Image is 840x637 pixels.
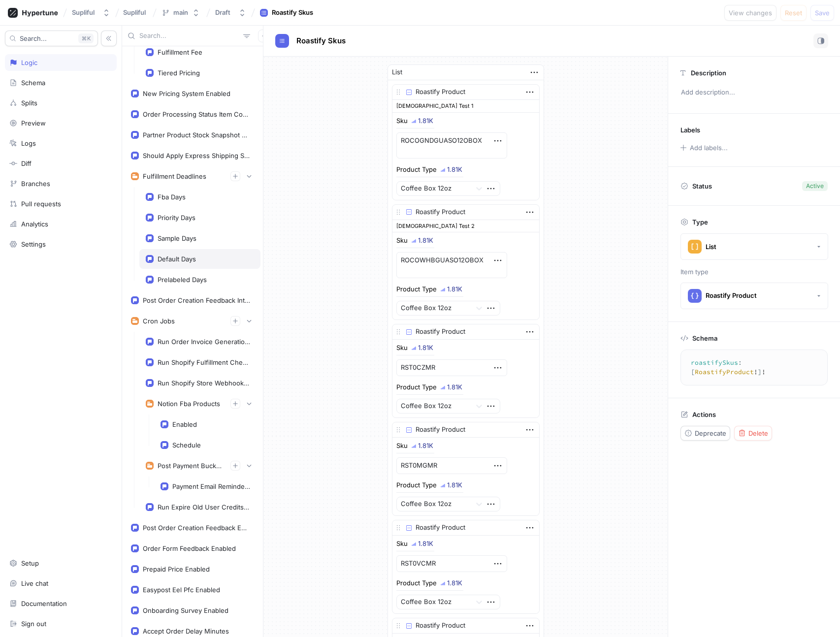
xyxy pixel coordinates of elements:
div: Product Type [396,580,437,586]
div: Roastify Product [416,523,465,533]
button: Delete [734,426,772,441]
div: Fulfillment Deadlines [143,172,206,180]
div: Logic [21,59,37,66]
p: Labels [680,126,700,134]
div: Order Form Feedback Enabled [143,544,236,552]
button: Search...K [5,31,98,46]
a: Documentation [5,595,117,612]
div: Sign out [21,620,46,628]
div: Sku [396,237,408,244]
div: Pull requests [21,200,61,208]
div: 1.81K [447,384,462,390]
div: Product Type [396,384,437,390]
div: Supliful [72,8,95,17]
div: Live chat [21,579,48,587]
div: Roastify Skus [272,8,313,18]
p: Schema [692,334,717,342]
div: Roastify Product [416,621,465,631]
span: Search... [20,35,47,41]
div: 1.81K [418,118,433,124]
div: 1.81K [418,541,433,547]
div: 1.81K [418,237,433,244]
span: Reset [785,10,802,16]
div: [DEMOGRAPHIC_DATA] Test 1 [392,100,539,113]
div: Onboarding Survey Enabled [143,606,228,614]
p: Add description... [677,84,832,101]
p: Item type [680,267,828,277]
button: Supliful [68,4,114,21]
div: 1.81K [418,443,433,449]
div: 1.81K [447,580,462,586]
div: Prepaid Price Enabled [143,565,210,573]
div: List [706,243,716,251]
div: Splits [21,99,37,107]
button: View changes [724,5,776,21]
div: Add labels... [690,145,728,151]
div: Schedule [172,441,201,449]
button: Draft [211,4,250,21]
div: Logs [21,139,36,147]
div: Roastify Product [416,327,465,337]
div: Tiered Pricing [158,69,200,77]
div: Active [806,182,824,191]
div: K [78,33,94,43]
button: Add labels... [677,141,730,154]
div: Post Payment Buckets [158,462,223,470]
button: List [680,233,828,260]
textarea: ROCOGNDGUASO12OBOX [396,132,507,159]
div: Default Days [158,255,196,263]
div: Analytics [21,220,48,228]
span: Roastify Skus [296,37,346,45]
div: Sku [396,345,408,351]
button: Save [810,5,834,21]
button: main [158,4,204,21]
div: Schema [21,79,45,87]
div: main [173,8,188,17]
div: Post Order Creation Feedback Enabled [143,524,250,532]
button: Roastify Product [680,283,828,309]
div: Diff [21,159,32,167]
div: Product Type [396,482,437,488]
div: Run Shopify Fulfillment Check Cron [158,358,250,366]
div: 1.81K [447,286,462,292]
button: Reset [780,5,807,21]
div: Sample Days [158,234,196,242]
div: List [392,67,402,77]
div: Roastify Product [706,291,757,300]
span: Deprecate [695,430,726,436]
div: Preview [21,119,46,127]
div: 1.81K [447,166,462,173]
span: Supliful [123,9,146,16]
div: Order Processing Status Item Count [PERSON_NAME] [143,110,250,118]
p: Actions [692,411,716,418]
div: Setup [21,559,39,567]
div: Easypost Eel Pfc Enabled [143,586,220,594]
div: Run Shopify Store Webhook Check Cron [158,379,250,387]
span: View changes [729,10,772,16]
div: Payment Email Reminders Enabled [172,482,250,490]
div: Cron Jobs [143,317,175,325]
div: Sku [396,118,408,124]
div: Settings [21,240,46,248]
div: Roastify Product [416,87,465,97]
div: Enabled [172,420,197,428]
div: Run Order Invoice Generation Cron [158,338,250,346]
input: Search... [139,31,239,41]
div: Roastify Product [416,207,465,217]
div: Sku [396,443,408,449]
div: 1.81K [418,345,433,351]
div: Fulfillment Fee [158,48,202,56]
p: Status [692,179,712,193]
div: Draft [215,8,230,17]
div: Prelabeled Days [158,276,207,284]
textarea: RST0CZMR [396,359,507,376]
div: Product Type [396,166,437,173]
div: Priority Days [158,214,195,222]
div: 1.81K [447,482,462,488]
p: Description [691,69,726,77]
textarea: RST0MGMR [396,457,507,474]
textarea: roastifySkus: [RoastifyProduct!]! [685,354,823,381]
div: [DEMOGRAPHIC_DATA] Test 2 [392,220,539,233]
div: Accept Order Delay Minutes [143,627,229,635]
textarea: RST0VCMR [396,555,507,572]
